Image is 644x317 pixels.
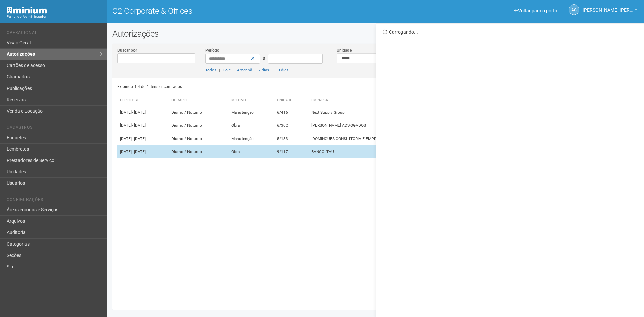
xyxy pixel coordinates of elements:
[229,119,275,132] td: Obra
[229,145,275,158] td: Obra
[117,95,169,106] th: Período
[219,68,220,72] span: |
[383,29,639,35] div: Carregando...
[169,106,228,119] td: Diurno / Noturno
[272,68,273,72] span: |
[258,68,269,72] a: 7 dias
[223,68,231,72] a: Hoje
[132,123,146,128] span: - [DATE]
[237,68,252,72] a: Amanhã
[112,29,639,39] h2: Autorizações
[514,8,558,13] a: Voltar para o portal
[263,55,265,61] span: a
[569,4,579,15] a: AC
[132,149,146,154] span: - [DATE]
[309,119,487,132] td: [PERSON_NAME] ADVOGADOS
[309,95,487,106] th: Empresa
[7,197,102,204] li: Configurações
[169,119,228,132] td: Diurno / Noturno
[205,47,219,53] label: Período
[117,47,137,53] label: Buscar por
[112,7,371,15] h1: O2 Corporate & Offices
[309,145,487,158] td: BANCO ITAU
[7,125,102,132] li: Cadastros
[132,136,146,141] span: - [DATE]
[583,1,633,13] span: Ana Carla de Carvalho Silva
[309,132,487,145] td: IDOMINGUES CONSULTORIA E EMPREENDIMENTOS LTDA
[205,68,216,72] a: Todos
[337,47,352,53] label: Unidade
[117,106,169,119] td: [DATE]
[7,30,102,37] li: Operacional
[229,95,275,106] th: Motivo
[583,8,637,14] a: [PERSON_NAME] [PERSON_NAME]
[117,132,169,145] td: [DATE]
[229,106,275,119] td: Manutenção
[169,95,228,106] th: Horário
[7,14,102,20] div: Painel do Administrador
[169,132,228,145] td: Diurno / Noturno
[309,106,487,119] td: Next Supply Group
[117,82,374,92] div: Exibindo 1-4 de 4 itens encontrados
[229,132,275,145] td: Manutenção
[274,95,309,106] th: Unidade
[275,68,288,72] a: 30 dias
[233,68,234,72] span: |
[255,68,256,72] span: |
[274,106,309,119] td: 6/416
[132,110,146,115] span: - [DATE]
[274,119,309,132] td: 6/302
[117,119,169,132] td: [DATE]
[274,145,309,158] td: 9/117
[7,7,47,14] img: Minium
[169,145,228,158] td: Diurno / Noturno
[117,145,169,158] td: [DATE]
[274,132,309,145] td: 5/133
